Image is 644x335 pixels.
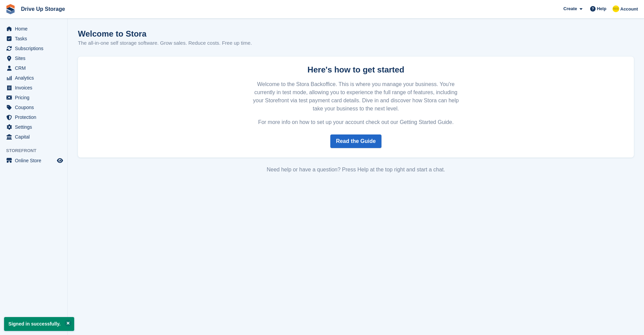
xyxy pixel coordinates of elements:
[620,6,638,13] span: Account
[308,65,404,74] strong: Here's how to get started
[3,73,64,83] a: menu
[15,73,56,83] span: Analytics
[612,5,619,12] img: Crispin Vitoria
[3,103,64,112] a: menu
[330,134,381,148] a: Read the Guide
[15,132,56,142] span: Capital
[3,83,64,92] a: menu
[78,39,252,47] p: The all-in-one self storage software. Grow sales. Reduce costs. Free up time.
[6,147,67,154] span: Storefront
[5,4,16,14] img: stora-icon-8386f47178a22dfd0bd8f6a31ec36ba5ce8667c1dd55bd0f319d3a0aa187defe.svg
[56,156,64,165] a: Preview store
[3,156,64,165] a: menu
[3,44,64,53] a: menu
[3,63,64,73] a: menu
[3,34,64,43] a: menu
[563,5,577,12] span: Create
[4,317,74,331] p: Signed in successfully.
[249,118,463,126] p: For more info on how to set up your account check out our Getting Started Guide.
[78,166,634,174] div: Need help or have a question? Press Help at the top right and start a chat.
[15,122,56,132] span: Settings
[249,80,463,113] p: Welcome to the Stora Backoffice. This is where you manage your business. You're currently in test...
[3,54,64,63] a: menu
[18,3,68,15] a: Drive Up Storage
[15,63,56,73] span: CRM
[3,24,64,34] a: menu
[3,122,64,132] a: menu
[15,103,56,112] span: Coupons
[15,24,56,34] span: Home
[15,83,56,92] span: Invoices
[3,132,64,142] a: menu
[15,54,56,63] span: Sites
[15,44,56,53] span: Subscriptions
[78,29,252,38] h1: Welcome to Stora
[15,112,56,122] span: Protection
[3,112,64,122] a: menu
[15,93,56,102] span: Pricing
[15,156,56,165] span: Online Store
[15,34,56,43] span: Tasks
[597,5,606,12] span: Help
[3,93,64,102] a: menu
